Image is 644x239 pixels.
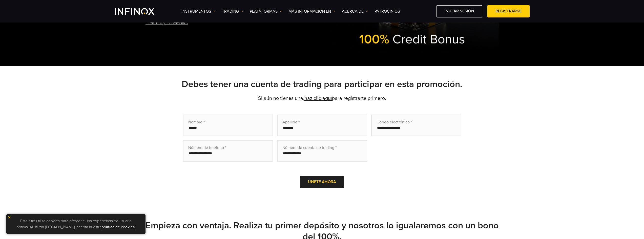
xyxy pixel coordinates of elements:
[222,8,243,14] a: TRADING
[288,8,336,14] a: Más información en
[250,8,282,14] a: PLATAFORMAS
[8,215,11,219] img: yellow close icon
[115,8,166,15] a: INFINOX Logo
[101,225,135,230] a: política de cookies
[145,95,499,102] p: Si aún no tienes una, para registrarte primero.
[181,8,216,14] a: Instrumentos
[342,8,368,14] a: ACERCA DE
[300,176,344,188] button: Únete ahora
[375,8,400,14] a: Patrocinios
[487,5,530,17] a: Registrarse
[308,179,336,184] span: Únete ahora
[9,217,143,231] p: Este sitio utiliza cookies para ofrecerle una experiencia de usuario óptima. Al utilizar [DOMAIN_...
[182,79,462,90] strong: Debes tener una cuenta de trading para participar en esta promoción.
[437,5,482,17] a: Iniciar sesión
[145,17,189,29] a: *Términos y Condiciones
[304,95,332,101] a: haz clic aquí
